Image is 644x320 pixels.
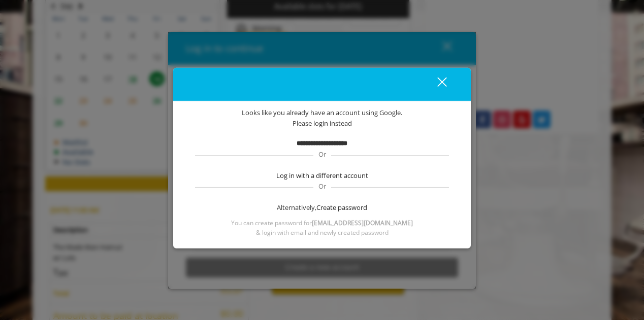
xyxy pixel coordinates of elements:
span: Or [313,150,331,159]
span: You can create password for [231,218,413,227]
span: Or [313,182,331,191]
div: Alternatively, [194,202,450,213]
span: Please login instead [293,118,352,128]
div: close dialog [426,77,446,92]
button: close dialog [418,74,453,94]
span: Create password [316,202,367,213]
span: & login with email and newly created password [256,228,389,237]
span: Looks like you already have an account using Google. [242,107,402,118]
b: [EMAIL_ADDRESS][DOMAIN_NAME] [312,218,413,227]
span: Log in with a different account [276,170,368,181]
iframe: profile [4,15,158,93]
